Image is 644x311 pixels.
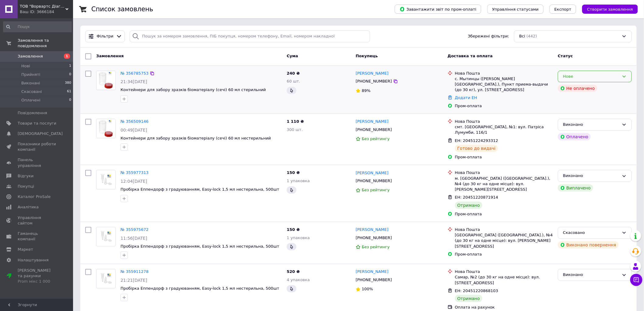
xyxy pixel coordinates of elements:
[96,271,115,286] img: Фото товару
[64,54,70,59] span: 1
[455,154,553,160] div: Пром-оплата
[287,170,300,175] span: 150 ₴
[18,268,56,284] span: [PERSON_NAME] та рахунки
[455,119,553,124] div: Нова Пошта
[362,287,373,291] span: 100%
[91,5,153,13] h1: Список замовлень
[563,122,619,128] div: Виконано
[21,72,40,77] span: Прийняті
[492,7,539,12] span: Управління статусами
[558,54,573,58] span: Статус
[18,231,56,242] span: Гаманець компанії
[121,170,149,175] a: № 355977313
[121,79,147,84] span: 21:34[DATE]
[558,184,593,192] div: Виплачено
[455,145,498,152] div: Готово до видачі
[18,204,39,210] span: Аналітика
[121,128,147,133] span: 00:49[DATE]
[355,126,393,134] div: [PHONE_NUMBER]
[468,34,509,39] span: Збережені фільтри:
[287,127,303,132] span: 300 шт.
[130,30,370,42] input: Пошук за номером замовлення, ПІБ покупця, номером телефону, Email, номером накладної
[18,215,56,226] span: Управління сайтом
[20,4,65,9] span: ТОВ "Ворвартс Діагностик"
[362,188,390,192] span: Без рейтингу
[287,227,300,232] span: 150 ₴
[587,7,633,12] span: Створити замовлення
[362,88,371,93] span: 89%
[582,5,638,14] button: Створити замовлення
[121,136,271,140] a: Контейнери для забору зразків біоматеріалу (сечі) 60 мл нестерильний
[18,141,56,152] span: Показники роботи компанії
[558,85,597,92] div: Не оплачено
[121,87,266,92] a: Контейнери для забору зразків біоматеріалу (сечі) 60 мл стерильний
[18,184,34,189] span: Покупці
[395,5,481,14] button: Завантажити звіт по пром-оплаті
[21,89,42,94] span: Скасовані
[121,269,149,274] a: № 355911278
[563,73,619,80] div: Нове
[18,121,56,126] span: Товари та послуги
[18,173,33,179] span: Відгуки
[455,227,553,232] div: Нова Пошта
[121,119,149,124] a: № 356509146
[455,124,553,135] div: смт. [GEOGRAPHIC_DATA], №1: вул. Патріса Лумумби, 116/1
[455,195,498,200] span: ЕН: 20451220871914
[355,234,393,242] div: [PHONE_NUMBER]
[21,97,40,103] span: Оплачені
[487,5,544,14] button: Управління статусами
[3,21,72,32] input: Пошук
[121,236,147,241] span: 11:56[DATE]
[69,97,71,103] span: 0
[121,278,147,283] span: 21:21[DATE]
[18,131,63,136] span: [DEMOGRAPHIC_DATA]
[121,187,279,192] a: Пробірка Еппендорф з градуюванням, Easy-lock 1,5 мл нестерильна, 500шт
[356,170,389,176] a: [PERSON_NAME]
[362,245,390,249] span: Без рейтингу
[455,71,553,76] div: Нова Пошта
[96,119,115,138] img: Фото товару
[563,230,619,236] div: Скасовано
[96,71,115,90] img: Фото товару
[519,34,525,39] span: Всі
[356,227,389,233] a: [PERSON_NAME]
[18,194,51,200] span: Каталог ProSale
[362,136,390,141] span: Без рейтингу
[287,277,310,282] span: 4 упаковка
[455,252,553,257] div: Пром-оплата
[558,241,619,249] div: Виконано повернення
[455,170,553,175] div: Нова Пошта
[287,178,310,183] span: 1 упаковка
[121,244,279,249] a: Пробірка Еппендорф з градуюванням, Easy-lock 1,5 мл нестерильна, 500шт
[67,89,71,94] span: 61
[96,54,124,58] span: Замовлення
[96,71,116,90] a: Фото товару
[69,63,71,69] span: 1
[355,276,393,284] div: [PHONE_NUMBER]
[356,71,389,76] a: [PERSON_NAME]
[18,110,47,116] span: Повідомлення
[287,54,298,58] span: Cума
[20,9,73,15] div: Ваш ID: 3666184
[96,269,116,288] a: Фото товару
[563,173,619,179] div: Виконано
[455,103,553,109] div: Пром-оплата
[97,34,114,39] span: Фільтри
[356,119,389,125] a: [PERSON_NAME]
[448,54,493,58] span: Доставка та оплата
[455,138,498,143] span: ЕН: 20451224293312
[287,119,304,124] span: 1 110 ₴
[96,227,116,246] a: Фото товару
[96,172,115,187] img: Фото товару
[121,286,279,291] span: Пробірка Еппендорф з градуюванням, Easy-lock 1,5 мл нестерильна, 500шт
[69,72,71,77] span: 0
[455,305,553,310] div: Оплата на рахунок
[527,34,537,38] span: (442)
[455,176,553,193] div: м. [GEOGRAPHIC_DATA] ([GEOGRAPHIC_DATA].), №4 (до 30 кг на одне місце): вул. [PERSON_NAME][STREET...
[563,272,619,278] div: Виконано
[550,5,576,14] button: Експорт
